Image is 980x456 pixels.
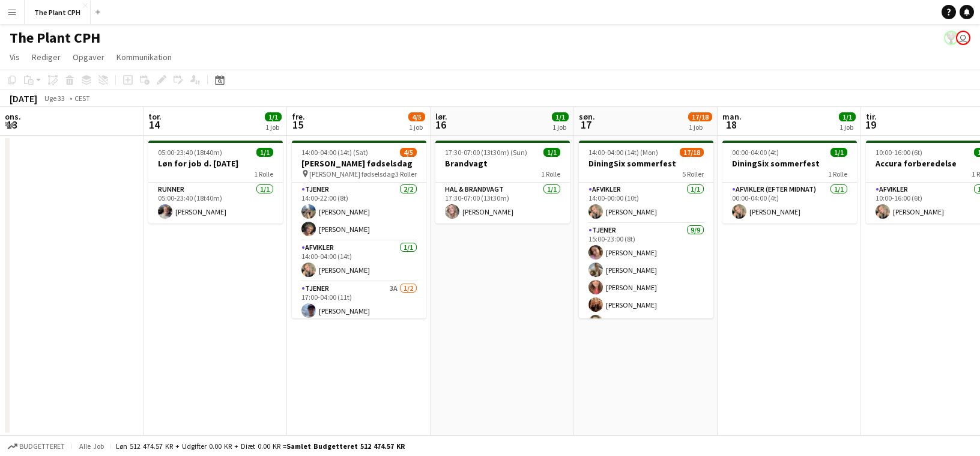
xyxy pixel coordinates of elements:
[552,123,568,132] div: 1 job
[689,123,712,132] div: 1 job
[722,141,857,223] app-job-card: 00:00-04:00 (4t)1/1DiningSix sommerfest1 RolleAfvikler (efter midnat)1/100:00-04:00 (4t)[PERSON_N...
[400,148,417,157] span: 4/5
[292,141,426,318] app-job-card: 14:00-04:00 (14t) (Sat)4/5[PERSON_NAME] fødselsdag [PERSON_NAME] fødselsdag3 RollerTjener2/214:00...
[148,111,162,122] span: tor.
[10,29,100,47] h1: The Plant CPH
[435,183,570,223] app-card-role: Hal & brandvagt1/117:30-07:00 (13t30m)[PERSON_NAME]
[74,94,90,103] div: CEST
[32,52,61,62] span: Rediger
[579,223,713,407] app-card-role: Tjener9/915:00-23:00 (8t)[PERSON_NAME][PERSON_NAME][PERSON_NAME][PERSON_NAME][PERSON_NAME]
[722,111,742,122] span: man.
[286,442,405,451] span: Samlet budgetteret 512 474.57 KR
[680,148,704,157] span: 17/18
[6,440,67,453] button: Budgetteret
[10,93,37,105] div: [DATE]
[830,148,847,157] span: 1/1
[543,148,560,157] span: 1/1
[435,111,447,122] span: lør.
[290,118,305,132] span: 15
[828,169,847,178] span: 1 Rolle
[552,112,569,121] span: 1/1
[292,282,426,340] app-card-role: Tjener3A1/217:00-04:00 (11t)[PERSON_NAME]
[944,31,958,45] app-user-avatar: Nanna Rørhøj
[112,49,177,65] a: Kommunikation
[25,1,91,24] button: The Plant CPH
[40,94,70,103] span: Uge 33
[292,241,426,282] app-card-role: Afvikler1/114:00-04:00 (14t)[PERSON_NAME]
[721,118,742,132] span: 18
[292,183,426,241] app-card-role: Tjener2/214:00-22:00 (8t)[PERSON_NAME][PERSON_NAME]
[876,148,922,157] span: 10:00-16:00 (6t)
[435,158,570,169] h3: Brandvagt
[435,141,570,223] app-job-card: 17:30-07:00 (13t30m) (Sun)1/1Brandvagt1 RolleHal & brandvagt1/117:30-07:00 (13t30m)[PERSON_NAME]
[864,118,877,132] span: 19
[116,52,172,62] span: Kommunikation
[116,442,405,451] div: Løn 512 474.57 KR + Udgifter 0.00 KR + Diæt 0.00 KR =
[148,158,283,169] h3: Løn for job d. [DATE]
[688,112,712,121] span: 17/18
[292,111,305,122] span: fre.
[722,158,857,169] h3: DiningSix sommerfest
[839,123,855,132] div: 1 job
[722,183,857,223] app-card-role: Afvikler (efter midnat)1/100:00-04:00 (4t)[PERSON_NAME]
[588,148,658,157] span: 14:00-04:00 (14t) (Mon)
[147,118,162,132] span: 14
[10,52,20,62] span: Vis
[409,123,425,132] div: 1 job
[254,169,273,178] span: 1 Rolle
[579,183,713,223] app-card-role: Afvikler1/114:00-00:00 (10t)[PERSON_NAME]
[579,141,713,318] app-job-card: 14:00-04:00 (14t) (Mon)17/18DiningSix sommerfest5 RollerAfvikler1/114:00-00:00 (10t)[PERSON_NAME]...
[148,183,283,223] app-card-role: Runner1/105:00-23:40 (18t40m)[PERSON_NAME]
[408,112,425,121] span: 4/5
[158,148,222,157] span: 05:00-23:40 (18t40m)
[732,148,779,157] span: 00:00-04:00 (4t)
[682,169,704,178] span: 5 Roller
[27,49,65,65] a: Rediger
[265,123,281,132] div: 1 job
[395,169,417,178] span: 3 Roller
[301,148,368,157] span: 14:00-04:00 (14t) (Sat)
[265,112,282,121] span: 1/1
[839,112,856,121] span: 1/1
[434,118,447,132] span: 16
[579,111,595,122] span: søn.
[5,111,21,122] span: ons.
[309,169,395,178] span: [PERSON_NAME] fødselsdag
[292,158,426,169] h3: [PERSON_NAME] fødselsdag
[148,141,283,223] app-job-card: 05:00-23:40 (18t40m)1/1Løn for job d. [DATE]1 RolleRunner1/105:00-23:40 (18t40m)[PERSON_NAME]
[956,31,970,45] app-user-avatar: Magnus Pedersen
[5,49,25,65] a: Vis
[73,52,104,62] span: Opgaver
[866,111,877,122] span: tir.
[445,148,527,157] span: 17:30-07:00 (13t30m) (Sun)
[577,118,595,132] span: 17
[541,169,560,178] span: 1 Rolle
[77,442,106,451] span: Alle job
[19,442,65,451] span: Budgetteret
[256,148,273,157] span: 1/1
[68,49,109,65] a: Opgaver
[579,158,713,169] h3: DiningSix sommerfest
[3,118,21,132] span: 13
